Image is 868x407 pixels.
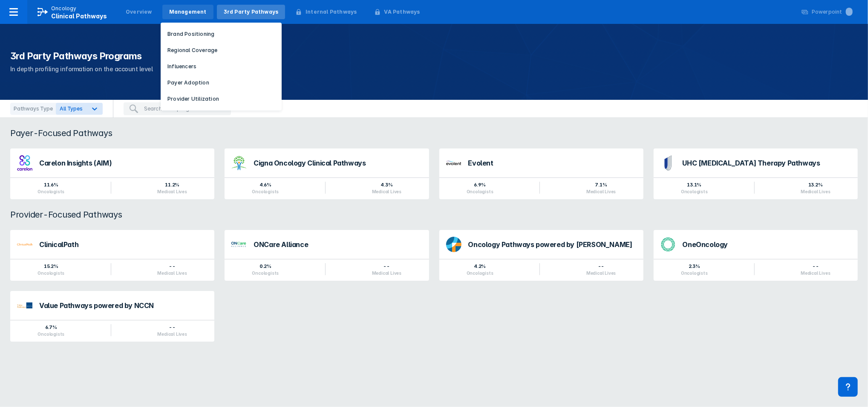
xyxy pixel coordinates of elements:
[37,270,64,276] div: Oncologists
[157,324,187,331] div: --
[468,160,637,166] div: Evolent
[39,302,208,309] div: Value Pathways powered by NCCN
[10,64,858,74] p: In depth profiling information on the account level
[372,181,401,188] div: 4.3%
[126,8,152,16] div: Overview
[467,263,493,270] div: 4.2%
[468,241,637,248] div: Oncology Pathways powered by [PERSON_NAME]
[37,324,64,331] div: 6.7%
[683,160,851,166] div: UHC [MEDICAL_DATA] Therapy Pathways
[446,237,461,252] img: dfci-pathways.png
[231,237,247,252] img: oncare-alliance.png
[119,5,159,19] a: Overview
[654,230,858,281] a: OneOncology2.3%Oncologists--Medical Lives
[157,189,187,194] div: Medical Lives
[157,181,187,188] div: 11.2%
[446,155,461,171] img: new-century-health.png
[37,263,64,270] div: 15.2%
[439,230,643,281] a: Oncology Pathways powered by [PERSON_NAME]4.2%Oncologists--Medical Lives
[231,155,247,171] img: cigna-oncology-clinical-pathways.png
[167,47,217,54] p: Regional Coverage
[252,181,279,188] div: 4.6%
[681,189,708,194] div: Oncologists
[467,181,493,188] div: 6.9%
[467,189,493,194] div: Oncologists
[167,95,219,103] p: Provider Utilization
[586,263,616,270] div: --
[39,160,208,166] div: Carelon Insights (AIM)
[801,263,830,270] div: --
[252,263,279,270] div: 0.2%
[660,237,676,252] img: oneoncology.png
[39,241,208,248] div: ClinicalPath
[654,148,858,199] a: UHC [MEDICAL_DATA] Therapy Pathways13.1%Oncologists13.2%Medical Lives
[161,28,282,41] button: Brand Positioning
[586,181,616,188] div: 7.1%
[10,148,214,199] a: Carelon Insights (AIM)11.6%Oncologists11.2%Medical Lives
[37,181,64,188] div: 11.6%
[225,148,429,199] a: Cigna Oncology Clinical Pathways4.6%Oncologists4.3%Medical Lives
[224,8,279,16] div: 3rd Party Pathways
[161,76,282,89] button: Payer Adoption
[372,270,401,276] div: Medical Lives
[306,8,357,16] div: Internal Pathways
[37,189,64,194] div: Oncologists
[812,8,853,16] div: Powerpoint
[801,181,830,188] div: 13.2%
[10,230,214,281] a: ClinicalPath15.2%Oncologists--Medical Lives
[660,155,676,171] img: uhc-pathways.png
[384,8,420,16] div: VA Pathways
[254,160,422,166] div: Cigna Oncology Clinical Pathways
[439,148,643,199] a: Evolent6.9%Oncologists7.1%Medical Lives
[51,5,77,12] p: Oncology
[161,44,282,57] button: Regional Coverage
[681,270,708,276] div: Oncologists
[681,181,708,188] div: 13.1%
[10,103,56,115] div: Pathways Type
[17,237,32,252] img: via-oncology.png
[586,189,616,194] div: Medical Lives
[681,263,708,270] div: 2.3%
[10,49,858,62] h1: 3rd Party Pathways Programs
[10,291,214,342] a: Value Pathways powered by NCCN6.7%Oncologists--Medical Lives
[17,155,32,171] img: carelon-insights.png
[144,105,226,113] input: Search for a program
[217,5,285,19] a: 3rd Party Pathways
[372,263,401,270] div: --
[162,5,213,19] a: Management
[161,93,282,105] button: Provider Utilization
[683,241,851,248] div: OneOncology
[586,270,616,276] div: Medical Lives
[467,270,493,276] div: Oncologists
[801,189,830,194] div: Medical Lives
[169,8,207,16] div: Management
[225,230,429,281] a: ONCare Alliance0.2%Oncologists--Medical Lives
[37,331,64,337] div: Oncologists
[17,302,32,308] img: value-pathways-nccn.png
[157,331,187,337] div: Medical Lives
[372,189,401,194] div: Medical Lives
[254,241,422,248] div: ONCare Alliance
[167,79,209,87] p: Payer Adoption
[838,377,858,397] div: Contact Support
[60,105,82,112] span: All Types
[51,12,107,20] span: Clinical Pathways
[801,270,830,276] div: Medical Lives
[252,270,279,276] div: Oncologists
[167,30,214,38] p: Brand Positioning
[252,189,279,194] div: Oncologists
[161,60,282,73] button: Influencers
[167,63,196,70] p: Influencers
[157,270,187,276] div: Medical Lives
[157,263,187,270] div: --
